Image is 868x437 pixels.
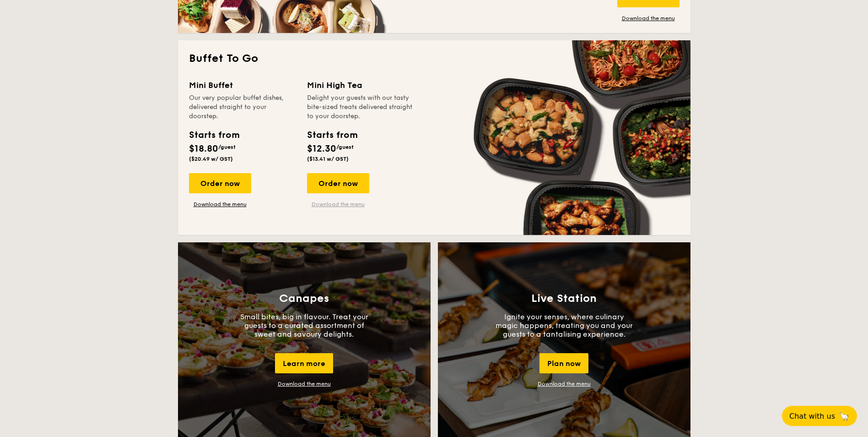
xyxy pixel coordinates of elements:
span: Chat with us [789,412,835,421]
div: Starts from [189,128,239,142]
h3: Live Station [531,292,597,305]
a: Download the menu [538,381,591,387]
span: 🦙 [839,411,850,421]
span: ($20.49 w/ GST) [189,156,233,162]
div: Starts from [307,128,357,142]
div: Mini Buffet [189,79,296,92]
p: Small bites, big in flavour. Treat your guests to a curated assortment of sweet and savoury delig... [236,312,373,339]
a: Download the menu [617,15,679,22]
div: Learn more [275,353,333,373]
div: Plan now [539,353,588,373]
h2: Buffet To Go [189,51,679,66]
span: /guest [218,144,236,150]
h3: Canapes [279,292,329,305]
div: Order now [307,173,369,193]
p: Ignite your senses, where culinary magic happens, treating you and your guests to a tantalising e... [496,312,633,339]
span: ($13.41 w/ GST) [307,156,349,162]
a: Download the menu [307,201,369,208]
div: Our very popular buffet dishes, delivered straight to your doorstep. [189,93,296,121]
span: $18.80 [189,143,218,154]
a: Download the menu [189,201,251,208]
div: Delight your guests with our tasty bite-sized treats delivered straight to your doorstep. [307,93,414,121]
div: Mini High Tea [307,79,414,92]
span: $12.30 [307,143,336,154]
button: Chat with us🦙 [782,406,857,426]
a: Download the menu [278,381,331,387]
div: Order now [189,173,251,193]
span: /guest [336,144,354,150]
